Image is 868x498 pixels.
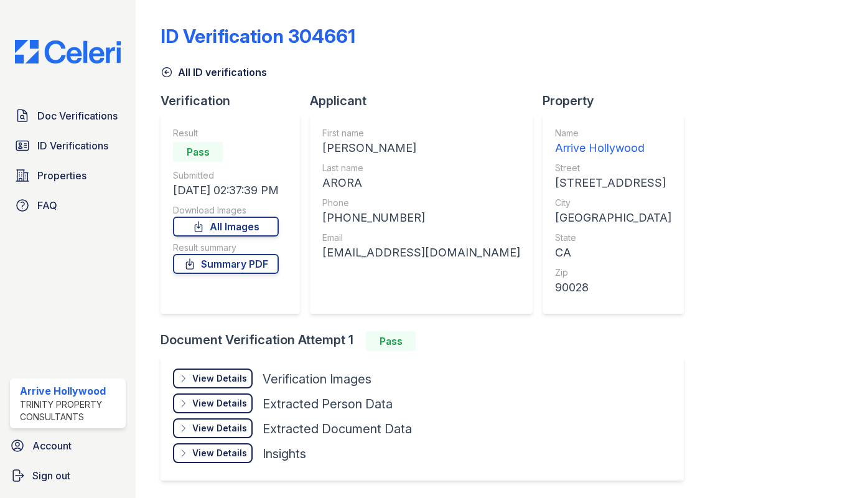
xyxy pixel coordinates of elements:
[37,168,86,183] span: Properties
[20,398,121,423] div: Trinity Property Consultants
[161,65,267,80] a: All ID verifications
[366,331,416,351] div: Pass
[555,127,671,157] a: Name Arrive Hollywood
[173,204,279,217] div: Download Images
[5,463,131,488] a: Sign out
[555,244,671,261] div: CA
[816,448,856,486] iframe: chat widget
[322,139,520,157] div: [PERSON_NAME]
[10,163,126,188] a: Properties
[161,92,310,110] div: Verification
[555,162,671,174] div: Street
[555,174,671,192] div: [STREET_ADDRESS]
[263,370,371,388] div: Verification Images
[192,422,247,435] div: View Details
[32,438,72,453] span: Account
[173,142,223,162] div: Pass
[37,138,108,153] span: ID Verifications
[20,383,121,398] div: Arrive Hollywood
[322,197,520,209] div: Phone
[555,197,671,209] div: City
[263,395,393,413] div: Extracted Person Data
[192,372,247,385] div: View Details
[10,133,126,158] a: ID Verifications
[32,468,70,483] span: Sign out
[173,169,279,182] div: Submitted
[173,217,279,237] a: All Images
[173,254,279,274] a: Summary PDF
[173,242,279,254] div: Result summary
[263,420,412,438] div: Extracted Document Data
[543,92,694,110] div: Property
[322,162,520,174] div: Last name
[322,127,520,139] div: First name
[322,232,520,244] div: Email
[173,182,279,199] div: [DATE] 02:37:39 PM
[555,127,671,139] div: Name
[555,232,671,244] div: State
[37,108,118,123] span: Doc Verifications
[322,209,520,227] div: [PHONE_NUMBER]
[192,397,247,410] div: View Details
[5,433,131,458] a: Account
[173,127,279,139] div: Result
[161,25,355,47] div: ID Verification 304661
[322,244,520,261] div: [EMAIL_ADDRESS][DOMAIN_NAME]
[555,266,671,279] div: Zip
[192,447,247,459] div: View Details
[10,193,126,218] a: FAQ
[555,139,671,157] div: Arrive Hollywood
[322,174,520,192] div: ARORA
[37,198,57,213] span: FAQ
[310,92,543,110] div: Applicant
[555,209,671,227] div: [GEOGRAPHIC_DATA]
[10,103,126,128] a: Doc Verifications
[555,279,671,296] div: 90028
[161,331,694,351] div: Document Verification Attempt 1
[5,40,131,63] img: CE_Logo_Blue-a8612792a0a2168367f1c8372b55b34899dd931a85d93a1a3d3e32e68fde9ad4.png
[263,445,306,463] div: Insights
